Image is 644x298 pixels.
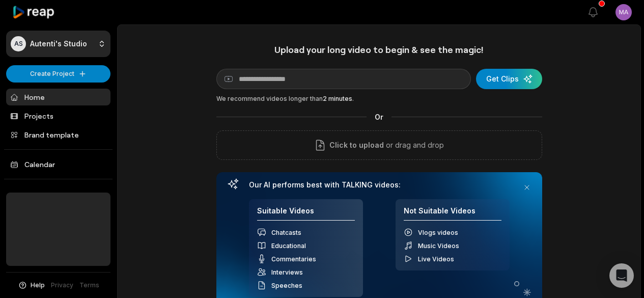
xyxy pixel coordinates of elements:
[404,206,501,221] h4: Not Suitable Videos
[323,95,352,102] span: 2 minutes
[271,242,306,250] span: Educational
[271,268,303,276] span: Interviews
[271,255,316,263] span: Commentaries
[6,156,110,173] a: Calendar
[51,281,73,290] a: Privacy
[18,281,45,290] button: Help
[609,263,634,288] div: Open Intercom Messenger
[271,229,301,236] span: Chatcasts
[79,281,99,290] a: Terms
[216,44,542,56] h1: Upload your long video to begin & see the magic!
[418,242,459,250] span: Music Videos
[418,229,458,236] span: Vlogs videos
[367,112,391,122] span: Or
[329,139,384,151] span: Click to upload
[31,281,45,290] span: Help
[30,39,87,48] p: Autenti's Studio
[249,180,510,189] h3: Our AI performs best with TALKING videos:
[6,126,110,143] a: Brand template
[216,94,542,103] div: We recommend videos longer than .
[257,206,355,221] h4: Suitable Videos
[476,69,542,89] button: Get Clips
[6,89,110,105] a: Home
[6,65,110,83] button: Create Project
[271,282,302,289] span: Speeches
[11,36,26,51] div: AS
[418,255,454,263] span: Live Videos
[384,139,444,151] p: or drag and drop
[6,107,110,124] a: Projects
